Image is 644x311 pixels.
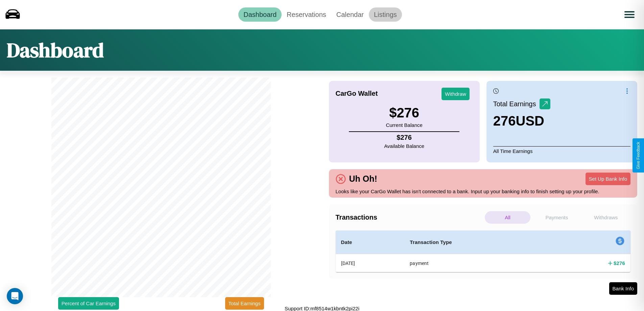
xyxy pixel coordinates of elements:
[620,5,639,24] button: Open menu
[636,142,641,169] div: Give Feedback
[282,7,331,22] a: Reservations
[609,282,637,295] button: Bank Info
[336,214,483,221] h4: Transactions
[534,211,579,224] p: Payments
[404,254,550,272] th: payment
[386,105,422,120] h3: $ 276
[493,98,540,110] p: Total Earnings
[336,230,631,272] table: simple table
[336,254,405,272] th: [DATE]
[493,146,630,156] p: All Time Earnings
[614,260,625,267] h4: $ 276
[7,36,104,64] h1: Dashboard
[331,7,369,22] a: Calendar
[336,187,631,196] p: Looks like your CarGo Wallet has isn't connected to a bank. Input up your banking info to finish ...
[384,134,424,141] h4: $ 276
[386,120,422,130] p: Current Balance
[586,173,630,185] button: Set Up Bank Info
[384,141,424,151] p: Available Balance
[442,88,470,100] button: Withdraw
[7,288,23,304] div: Open Intercom Messenger
[336,90,378,97] h4: CarGo Wallet
[583,211,629,224] p: Withdraws
[238,7,282,22] a: Dashboard
[341,238,399,246] h4: Date
[58,297,119,310] button: Percent of Car Earnings
[493,113,550,129] h3: 276 USD
[346,174,381,184] h4: Uh Oh!
[410,238,545,246] h4: Transaction Type
[225,297,264,310] button: Total Earnings
[369,7,402,22] a: Listings
[485,211,530,224] p: All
